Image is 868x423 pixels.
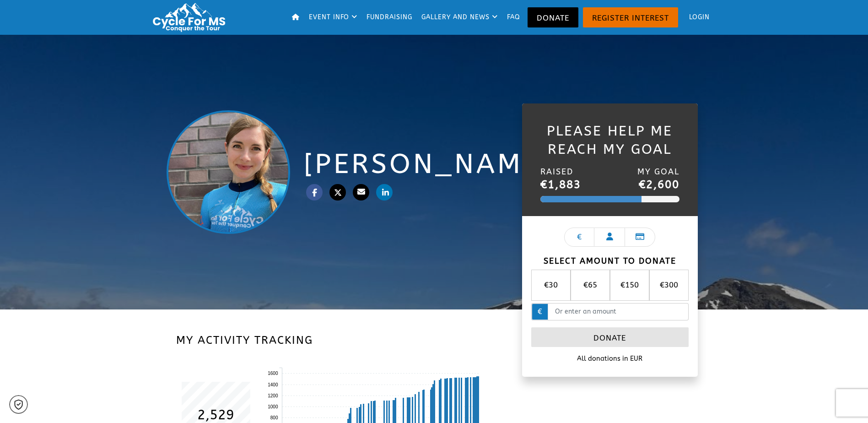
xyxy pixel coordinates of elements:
tspan: 1600 [268,370,278,375]
strong: Select amount to donate [544,256,676,266]
a: Share via twitter [329,184,346,201]
tspan: 800 [270,415,278,420]
tspan: 1200 [268,393,278,398]
span: € [531,303,549,320]
p: All donations in EUR [531,354,689,364]
i: Payment details [636,233,644,240]
img: Cycle for MS: Conquer the Tour [149,2,233,33]
tspan: 1000 [268,404,278,409]
strong: €1,883 [540,178,581,191]
tspan: 1400 [268,382,278,387]
input: Or enter an amount [548,303,689,320]
span: 2,529 [197,407,234,423]
a: Payment details [625,228,656,247]
h1: [PERSON_NAME] [304,148,519,180]
a: Choose amount [564,228,595,247]
a: Share via facebook [306,184,323,201]
a: Donate [531,327,689,347]
a: Share via email [353,184,369,201]
h2: Please Help Me Reach My Goal [540,122,679,158]
h4: Raised [540,167,581,177]
h3: My Activity Tracking [176,332,485,348]
a: Login [680,2,713,33]
h4: My Goal [637,167,679,177]
a: Donate [528,7,578,27]
a: Cookie settings [9,395,28,414]
a: Share via LinkedIn [376,184,393,201]
a: Personal details [594,228,625,247]
strong: €2,600 [639,178,679,191]
a: Register Interest [583,7,678,27]
i: Personal details [606,233,613,240]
